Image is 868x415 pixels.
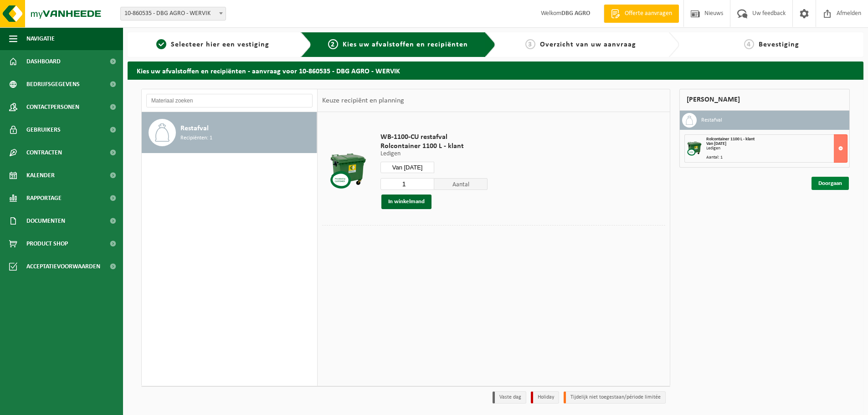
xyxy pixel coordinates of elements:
[132,39,293,50] a: 1Selecteer hier een vestiging
[380,151,488,157] p: Ledigen
[26,96,79,118] span: Contactpersonen
[540,41,636,48] span: Overzicht van uw aanvraag
[380,142,488,151] span: Rolcontainer 1100 L - klant
[142,112,317,153] button: Restafval Recipiënten: 1
[26,73,80,96] span: Bedrijfsgegevens
[679,89,850,111] div: [PERSON_NAME]
[531,391,559,404] li: Holiday
[604,5,679,23] a: Offerte aanvragen
[146,94,313,108] input: Materiaal zoeken
[156,39,166,49] span: 1
[128,61,863,79] h2: Kies uw afvalstoffen en recipiënten - aanvraag voor 10-860535 - DBG AGRO - WERVIK
[26,118,61,141] span: Gebruikers
[706,137,755,142] span: Rolcontainer 1100 L - klant
[26,255,100,278] span: Acceptatievoorwaarden
[318,89,409,112] div: Keuze recipiënt en planning
[381,195,431,209] button: In winkelmand
[706,141,726,146] strong: Van [DATE]
[744,39,754,49] span: 4
[380,162,434,173] input: Selecteer datum
[706,146,847,151] div: Ledigen
[525,39,535,49] span: 3
[380,133,488,142] span: WB-1100-CU restafval
[564,391,666,404] li: Tijdelijk niet toegestaan/période limitée
[180,134,212,143] span: Recipiënten: 1
[622,9,674,18] span: Offerte aanvragen
[26,27,55,50] span: Navigatie
[759,41,799,48] span: Bevestiging
[701,113,722,128] h3: Restafval
[180,123,209,134] span: Restafval
[493,391,526,404] li: Vaste dag
[812,177,849,190] a: Doorgaan
[343,41,468,48] span: Kies uw afvalstoffen en recipiënten
[26,210,65,232] span: Documenten
[26,141,62,164] span: Contracten
[561,10,590,17] strong: DBG AGRO
[120,7,226,20] span: 10-860535 - DBG AGRO - WERVIK
[171,41,269,48] span: Selecteer hier een vestiging
[121,7,226,20] span: 10-860535 - DBG AGRO - WERVIK
[328,39,338,49] span: 2
[26,187,62,210] span: Rapportage
[26,50,61,73] span: Dashboard
[26,232,68,255] span: Product Shop
[26,164,55,187] span: Kalender
[706,155,847,160] div: Aantal: 1
[434,178,488,190] span: Aantal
